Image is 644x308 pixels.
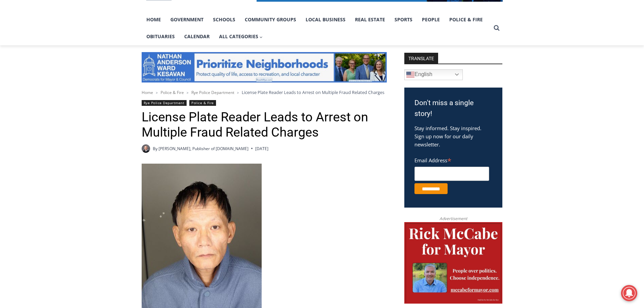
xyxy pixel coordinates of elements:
span: > [237,90,239,95]
a: Author image [142,144,150,153]
img: en [406,71,414,79]
label: Email Address [414,153,489,166]
span: By [153,145,158,152]
a: Home [142,90,153,95]
a: Obituaries [142,28,180,45]
div: "[PERSON_NAME] and I covered the [DATE] Parade, which was a really eye opening experience as I ha... [171,0,319,66]
span: Intern @ [DOMAIN_NAME] [177,67,313,82]
a: Police & Fire [189,100,216,106]
strong: TRANSLATE [404,53,438,64]
a: Intern @ [DOMAIN_NAME] [163,66,328,84]
a: Sports [390,11,417,28]
button: View Search Form [491,22,503,34]
a: Government [166,11,208,28]
a: Real Estate [350,11,390,28]
nav: Primary Navigation [142,11,491,45]
span: Advertisement [433,215,474,222]
a: English [404,69,463,80]
button: Child menu of All Categories [214,28,268,45]
p: Stay informed. Stay inspired. Sign up now for our daily newsletter. [414,124,492,148]
a: Community Groups [240,11,301,28]
a: People [417,11,445,28]
img: McCabe for Mayor [404,222,502,304]
a: Rye Police Department [142,100,187,106]
a: Home [142,11,166,28]
span: License Plate Reader Leads to Arrest on Multiple Fraud Related Charges [242,89,384,95]
h3: Don't miss a single story! [414,98,492,119]
a: Calendar [180,28,214,45]
span: > [156,90,158,95]
nav: Breadcrumbs [142,89,387,96]
a: [PERSON_NAME], Publisher of [DOMAIN_NAME] [159,146,248,151]
a: Police & Fire [445,11,487,28]
a: Schools [208,11,240,28]
a: Rye Police Department [191,90,234,95]
a: Police & Fire [161,90,184,95]
a: Local Business [301,11,350,28]
span: > [187,90,189,95]
time: [DATE] [255,145,268,152]
h1: License Plate Reader Leads to Arrest on Multiple Fraud Related Charges [142,110,387,140]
